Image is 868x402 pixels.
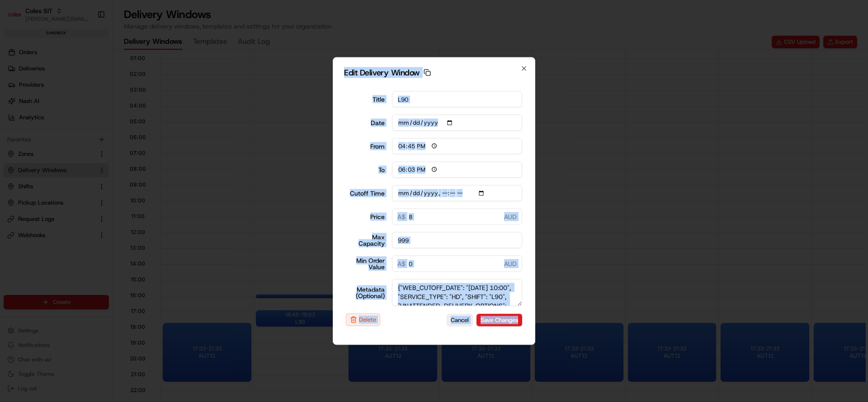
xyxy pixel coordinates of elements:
button: Delete [346,313,380,326]
input: 0.00 [392,256,523,272]
img: 1736555255976-a54dd68f-1ca7-489b-9aae-adbdc363a1c4 [9,86,25,103]
div: Start new chat [31,86,148,95]
div: 📗 [9,132,16,139]
h2: Edit Delivery Window [344,69,524,77]
span: Pylon [90,153,109,160]
textarea: {"WEB_CUTOFF_DATE": "[DATE] 10:00", "SERVICE_TYPE": "HD", "SHIFT": "L90", "UNATTENDED_DELIVERY_OP... [392,279,523,306]
label: Cutoff Time [346,190,385,196]
button: Start new chat [154,89,165,100]
button: Cancel [447,313,473,326]
input: Clear [24,58,149,68]
a: 💻API Documentation [73,127,149,144]
div: 💻 [76,132,84,139]
label: Price [346,214,385,220]
a: Powered byPylon [64,153,109,160]
input: 0.00 [392,209,523,225]
label: From [346,143,385,150]
label: To [346,167,385,173]
div: We're available if you need us! [31,95,114,103]
a: 📗Knowledge Base [5,127,73,144]
label: Metadata (Optional) [346,286,385,299]
label: Max Capacity [346,234,385,247]
p: Welcome 👋 [9,36,165,51]
span: Knowledge Base [18,131,69,140]
button: Save Changes [476,313,522,326]
label: Title [346,96,385,103]
input: e.g., Morning Express [392,91,523,108]
label: Min Order Value [346,257,385,270]
img: Nash [9,9,27,27]
span: API Documentation [85,131,145,140]
label: Date [346,120,385,126]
